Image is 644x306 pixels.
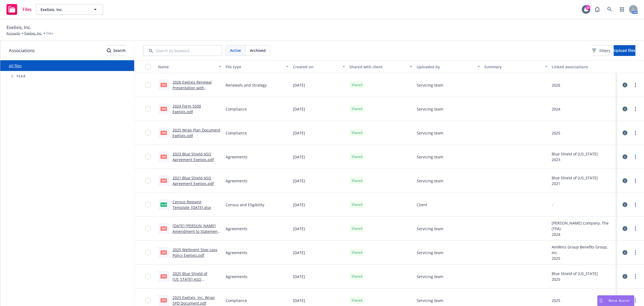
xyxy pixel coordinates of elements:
[592,45,610,56] button: Filters
[352,298,362,303] span: Shared
[145,106,151,112] input: Toggle Row Selected
[592,48,610,54] span: Filters
[347,60,415,73] button: Shared with client
[632,177,639,184] a: more
[293,226,305,232] span: [DATE]
[597,295,634,306] button: Nova Assist
[632,225,639,232] a: more
[417,226,443,232] span: Servicing team
[107,48,111,53] svg: Search
[552,130,560,136] div: 2025
[552,276,598,282] div: 2025
[417,154,443,160] span: Servicing team
[173,127,220,138] a: 2025 Wrap Plan Document Exelixis.pdf
[9,63,22,68] a: All files
[173,175,214,186] a: 2021 Blue Shield ASO Agreement Exelixis.pdf
[16,75,26,78] span: Year
[552,255,615,261] div: 2025
[632,130,639,136] a: more
[226,178,247,184] span: Agreements
[552,181,598,186] div: 2021
[415,60,482,73] button: Uploaded by
[293,178,305,184] span: [DATE]
[552,151,598,157] div: Blue Shield of [US_STATE]
[293,250,305,255] span: [DATE]
[293,202,305,208] span: [DATE]
[145,202,151,207] input: Toggle Row Selected
[352,274,362,279] span: Shared
[617,4,627,15] a: Switch app
[0,71,134,82] div: Tree Example
[632,249,639,256] a: more
[145,130,151,136] input: Toggle Row Selected
[614,48,635,53] span: Upload files
[160,298,167,302] span: pdf
[352,202,362,207] span: Shared
[160,202,167,207] span: xlsx
[550,60,617,73] button: Linked associations
[4,2,34,17] a: Files
[9,47,35,54] span: Associations
[552,157,598,162] div: 2023
[552,232,615,237] div: 2024
[592,4,603,15] a: Report a Bug
[599,48,610,54] span: Filters
[614,45,635,56] button: Upload files
[107,45,126,56] button: SearchSearch
[352,83,362,87] span: Shared
[226,202,264,208] span: Census and Eligibility
[24,31,42,36] a: Exelixis, Inc.
[632,297,639,304] a: more
[226,298,247,303] span: Compliance
[552,175,598,181] div: Blue Shield of [US_STATE]
[352,226,362,231] span: Shared
[552,64,615,70] div: Linked associations
[352,178,362,183] span: Shared
[145,154,151,159] input: Toggle Row Selected
[36,4,103,15] button: Exelixis, Inc.
[41,7,87,12] span: Exelixis, Inc.
[632,82,639,88] a: more
[226,64,283,70] div: File type
[293,82,305,88] span: [DATE]
[145,64,151,69] input: Select all
[293,274,305,279] span: [DATE]
[145,82,151,88] input: Toggle Row Selected
[417,82,443,88] span: Servicing team
[604,4,615,15] a: Search
[46,31,53,36] span: Files
[632,154,639,160] a: more
[417,250,443,255] span: Servicing team
[158,64,215,70] div: Name
[226,82,267,88] span: Renewals and Strategy
[484,64,542,70] div: Summary
[156,60,224,73] button: Name
[145,178,151,183] input: Toggle Row Selected
[352,130,362,135] span: Shared
[632,273,639,280] a: more
[145,226,151,231] input: Toggle Row Selected
[417,106,443,112] span: Servicing team
[173,199,211,210] a: Census Request Template_[DATE].xlsx
[586,5,590,10] div: 24
[291,60,347,73] button: Created on
[160,131,167,135] span: pdf
[417,202,427,208] span: Client
[145,250,151,255] input: Toggle Row Selected
[160,83,167,87] span: pdf
[293,64,339,70] div: Created on
[224,60,291,73] button: File type
[598,296,604,306] div: Drag to move
[226,106,247,112] span: Compliance
[173,80,212,102] a: 2026 Exelixis Renewal Presentation with [PERSON_NAME] and [PERSON_NAME].pdf
[160,179,167,183] span: pdf
[417,178,443,184] span: Servicing team
[293,106,305,112] span: [DATE]
[226,130,247,136] span: Compliance
[145,274,151,279] input: Toggle Row Selected
[632,106,639,112] a: more
[250,48,266,53] span: Archived
[160,250,167,254] span: pdf
[145,298,151,303] input: Toggle Row Selected
[417,274,443,279] span: Servicing team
